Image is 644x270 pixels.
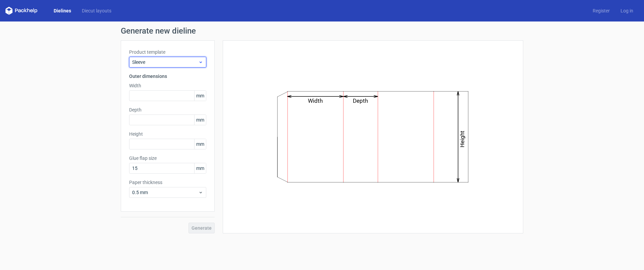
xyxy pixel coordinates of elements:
[129,155,206,162] label: Glue flap size
[129,73,206,80] h3: Outer dimensions
[129,82,206,89] label: Width
[587,7,615,14] a: Register
[615,7,639,14] a: Log in
[129,49,206,55] label: Product template
[132,189,198,196] span: 0.5 mm
[129,131,206,137] label: Height
[129,179,206,186] label: Paper thickness
[194,163,206,173] span: mm
[459,131,466,147] text: Height
[194,139,206,149] span: mm
[194,91,206,101] span: mm
[353,97,368,104] text: Depth
[121,27,523,35] h1: Generate new dieline
[129,106,206,113] label: Depth
[132,59,198,65] span: Sleeve
[308,97,323,104] text: Width
[76,7,117,14] a: Diecut layouts
[48,7,76,14] a: Dielines
[194,115,206,125] span: mm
